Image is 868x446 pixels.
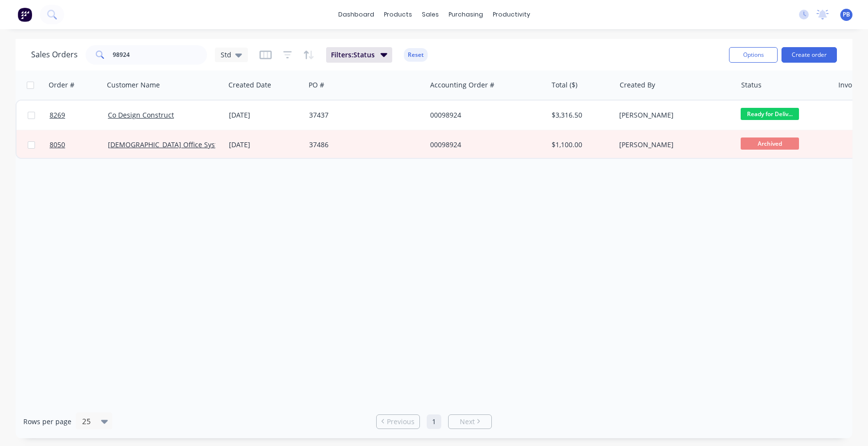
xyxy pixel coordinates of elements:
span: Next [460,417,475,427]
span: Filters: Status [331,50,375,60]
ul: Pagination [372,414,496,429]
div: $1,100.00 [552,140,608,150]
div: PO # [309,80,324,90]
div: 00098924 [430,110,538,120]
span: 8050 [50,140,65,150]
div: [DATE] [229,140,301,150]
div: products [379,7,417,22]
h1: Sales Orders [31,50,78,59]
span: Ready for Deliv... [741,108,799,120]
span: 8269 [50,110,65,120]
button: Create order [781,47,837,63]
span: Archived [741,137,799,150]
a: Previous page [377,417,419,427]
div: 00098924 [430,140,538,150]
div: [PERSON_NAME] [619,110,727,120]
span: Previous [387,417,415,427]
a: [DEMOGRAPHIC_DATA] Office Systems [108,140,231,149]
div: Created Date [228,80,271,90]
span: Rows per page [23,417,71,427]
span: Std [221,50,231,60]
div: productivity [488,7,535,22]
div: 37437 [309,110,417,120]
a: Co Design Construct [108,110,174,120]
div: $3,316.50 [552,110,608,120]
a: dashboard [333,7,379,22]
img: Factory [17,7,32,22]
div: 37486 [309,140,417,150]
button: Filters:Status [326,47,392,63]
a: 8269 [50,101,108,130]
input: Search... [113,45,208,65]
button: Reset [404,48,428,62]
div: purchasing [444,7,488,22]
div: [DATE] [229,110,301,120]
div: Order # [49,80,74,90]
span: PB [843,10,850,19]
a: 8050 [50,130,108,159]
a: Next page [449,417,491,427]
div: [PERSON_NAME] [619,140,727,150]
a: Page 1 is your current page [427,414,441,429]
div: Customer Name [107,80,160,90]
button: Options [729,47,778,63]
div: Accounting Order # [430,80,494,90]
div: Total ($) [552,80,577,90]
div: Created By [620,80,655,90]
div: Status [741,80,762,90]
div: sales [417,7,444,22]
